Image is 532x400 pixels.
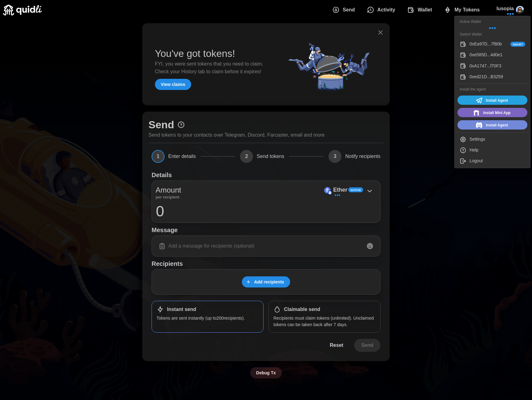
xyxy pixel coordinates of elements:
button: Add recipients [242,276,290,287]
h1: Message [152,226,380,234]
a: Add to #7289da [457,120,527,130]
a: Add to #24A1DE [457,96,527,105]
span: My Tokens [454,4,480,16]
h1: You've got tokens! [155,47,235,60]
p: FYI, you were sent tokens that you need to claim. Check your History tab to claim before it expires! [155,60,274,76]
img: Ether (on Base) [324,187,331,194]
button: View claims [155,79,191,90]
div: Switch Wallet [456,30,529,39]
p: per recipient [156,196,181,199]
span: 1 [152,150,165,163]
h1: Send [148,118,174,131]
button: Send [327,3,362,16]
span: 3 [328,150,341,163]
p: Recipients must claim tokens (unlimited). Unclaimed tokens can be taken back after 7 days. [273,315,375,328]
button: 3Notify recipients [328,150,380,163]
input: 0 [156,203,376,219]
span: Reset [330,339,343,351]
h1: Claimable send [284,306,320,313]
span: Install Mini App [483,109,511,117]
button: My Tokens [439,3,487,16]
button: Debug Tx [250,367,282,378]
button: 1Enter details [152,150,196,163]
div: 0xA1747...f70F3 [470,63,525,70]
div: 0xed21D...B3259 [470,74,525,80]
div: 0xe585D...4d0e1 [470,52,525,59]
span: Send [343,4,355,16]
p: Amount [156,185,181,196]
button: 2Send tokens [240,150,284,163]
span: Enter details [168,154,196,159]
button: Activity [362,3,402,16]
span: Install Agent [486,121,508,129]
p: Send tokens to your contacts over Telegram, Discord, Farcaster, email and more [148,131,325,139]
span: Activity [377,4,395,16]
span: Debug Tx [256,368,276,378]
span: Notify recipients [345,154,380,159]
p: lusopia [496,5,514,13]
span: Send [361,339,373,351]
p: Ether [333,185,347,194]
input: Add a message for recipients (optional) [156,240,376,253]
div: Active Wallet [456,17,529,26]
h1: Details [152,171,172,179]
p: Tokens are sent instantly (up to 200 recipients). [157,315,259,321]
div: Help [470,147,525,154]
h1: Instant send [167,306,196,313]
img: Quidli_Collaboration.png [284,37,377,100]
img: y7gVgBh.jpg [516,6,524,14]
button: Reset [323,339,350,352]
span: View claims [161,79,185,90]
div: Settings [470,136,525,143]
h1: Recipients [152,260,380,268]
div: Install the agent [456,85,529,94]
div: 0xEa97D...7f80b [470,41,525,48]
span: Native [350,188,361,192]
span: Wallet [418,4,432,16]
button: Wallet [402,3,439,16]
button: Send [354,339,380,352]
a: Add to #7c65c1 [457,108,527,117]
span: Install Agent [486,96,508,104]
img: Quidli [3,5,42,15]
span: Smart [513,42,523,47]
span: 2 [240,150,253,163]
span: Send tokens [257,154,284,159]
div: Logout [470,158,525,165]
span: Add recipients [254,277,284,287]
